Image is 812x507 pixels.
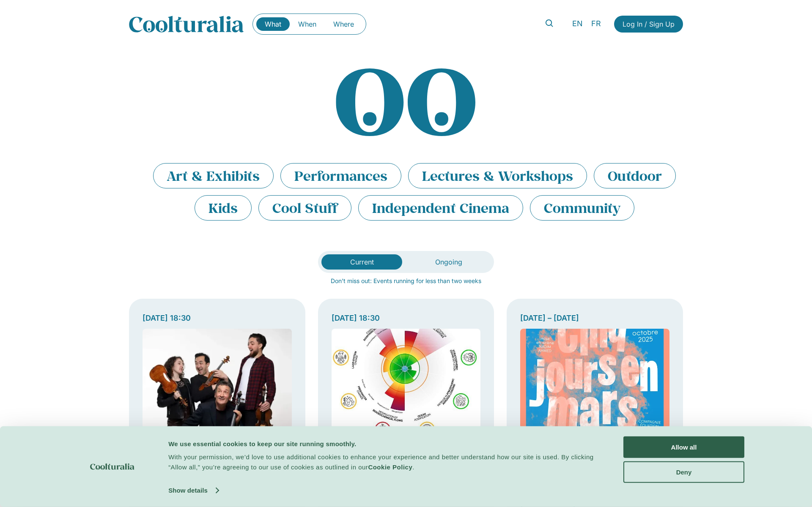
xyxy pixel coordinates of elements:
span: EN [572,19,583,28]
li: Community [530,195,634,221]
a: Show details [168,484,218,497]
a: Where [325,17,362,31]
span: Ongoing [435,258,462,266]
span: . [412,463,414,471]
a: FR [587,18,605,30]
span: FR [591,19,601,28]
img: logo [90,463,134,470]
button: Deny [623,461,744,482]
li: Kids [195,195,252,221]
nav: Menu [256,17,362,31]
a: What [256,17,290,31]
a: Cookie Policy [368,463,412,471]
a: EN [568,18,587,30]
button: Allow all [623,436,744,458]
div: We use essential cookies to keep our site running smoothly. [168,439,604,449]
span: With your permission, we’d love to use additional cookies to enhance your experience and better u... [168,453,594,471]
div: [DATE] – [DATE] [520,312,669,324]
img: Coolturalia - Cinq jours en mars [520,329,669,429]
li: Art & Exhibits [153,163,274,188]
span: Current [350,258,374,266]
li: Outdoor [594,163,676,188]
div: [DATE] 18:30 [332,312,481,324]
p: Don’t miss out: Events running for less than two weeks [129,276,683,285]
li: Independent Cinema [358,195,523,221]
div: [DATE] 18:30 [143,312,292,324]
li: Performances [280,163,401,188]
li: Cool Stuff [258,195,351,221]
a: Log In / Sign Up [614,16,683,33]
a: When [290,17,325,31]
li: Lectures & Workshops [408,163,587,188]
span: Log In / Sign Up [623,19,675,29]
